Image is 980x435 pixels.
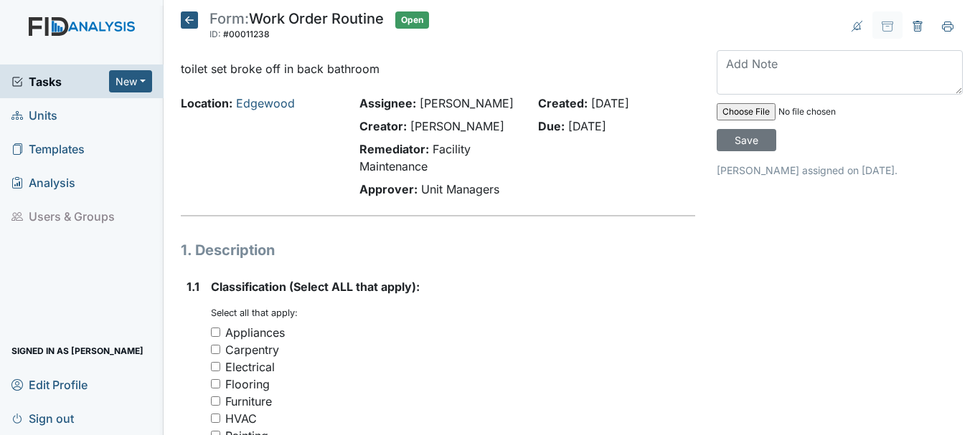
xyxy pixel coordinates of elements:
span: ID: [209,29,221,39]
span: Templates [11,138,85,160]
div: Carpentry [225,341,279,358]
span: [PERSON_NAME] [420,96,514,110]
strong: Assignee: [359,96,416,110]
h1: 1. Description [181,239,695,261]
strong: Remediator: [359,142,429,156]
strong: Due: [538,119,565,133]
span: Units [11,104,57,126]
span: Form: [209,10,249,27]
strong: Creator: [359,119,407,133]
span: Edit Profile [11,373,88,396]
input: Carpentry [211,345,220,354]
div: Appliances [225,324,285,341]
input: HVAC [211,414,220,423]
strong: Created: [538,96,588,110]
span: Analysis [11,171,75,193]
span: Classification (Select ALL that apply): [211,279,420,294]
input: Furniture [211,396,220,406]
span: Unit Managers [421,182,499,196]
span: [DATE] [591,96,629,110]
p: toilet set broke off in back bathroom [181,60,695,77]
span: Signed in as [PERSON_NAME] [11,340,143,362]
div: Furniture [225,393,272,410]
input: Electrical [211,362,220,371]
span: Sign out [11,407,74,429]
div: Electrical [225,358,275,376]
input: Flooring [211,379,220,388]
input: Appliances [211,328,220,337]
p: [PERSON_NAME] assigned on [DATE]. [717,163,963,178]
span: [PERSON_NAME] [410,119,504,133]
span: #00011238 [223,29,270,39]
div: HVAC [225,410,257,427]
strong: Location: [181,96,232,110]
div: Flooring [225,376,270,393]
strong: Approver: [359,182,418,196]
span: [DATE] [568,119,606,133]
input: Save [717,129,776,151]
label: 1.1 [187,278,199,295]
a: Edgewood [236,96,295,110]
small: Select all that apply: [211,307,298,318]
a: Tasks [11,73,109,90]
div: Work Order Routine [209,11,384,43]
button: New [109,70,152,92]
span: Open [395,11,429,29]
